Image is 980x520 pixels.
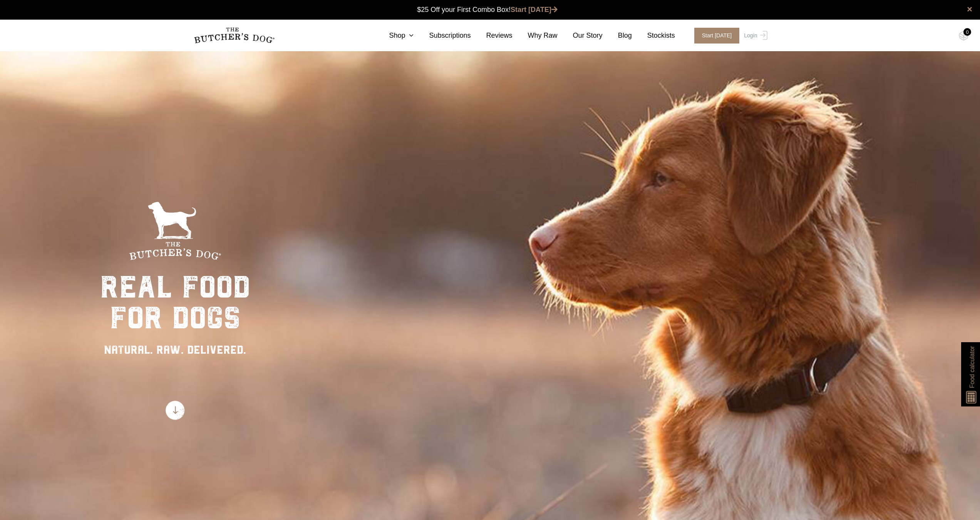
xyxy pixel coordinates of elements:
[959,31,968,41] img: TBD_Cart-Empty.png
[694,28,740,43] span: Start [DATE]
[963,28,971,36] div: 0
[967,346,977,388] span: Food calculator
[513,30,558,41] a: Why Raw
[100,341,250,358] div: NATURAL. RAW. DELIVERED.
[100,272,250,333] div: real food for dogs
[603,30,632,41] a: Blog
[742,28,767,43] a: Login
[632,30,675,41] a: Stockists
[687,28,742,43] a: Start [DATE]
[967,5,972,14] a: close
[374,30,414,41] a: Shop
[414,30,471,41] a: Subscriptions
[471,30,513,41] a: Reviews
[511,6,558,13] a: Start [DATE]
[558,30,603,41] a: Our Story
